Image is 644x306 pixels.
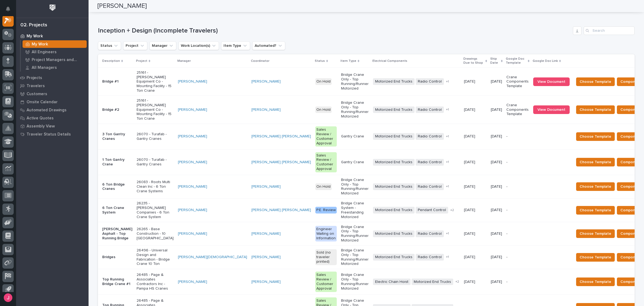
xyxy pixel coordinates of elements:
[506,208,529,212] p: -
[98,41,121,50] button: Status
[102,79,132,84] p: Bridge #1
[251,160,311,165] a: [PERSON_NAME] [PERSON_NAME]
[373,159,415,166] span: Motorized End Trucks
[47,3,57,13] img: Workspace Logo
[27,92,47,97] p: Customers
[178,160,207,165] a: [PERSON_NAME]
[32,65,57,70] p: All Managers
[137,201,174,219] p: 26235 - [PERSON_NAME] Companies - 6 Ton Crane System
[464,230,476,236] p: [DATE]
[580,254,611,261] span: Choose Template
[576,77,615,86] button: Choose Template
[341,73,369,91] p: Bridge Crane Only - Top Running/Runner Motorized
[491,134,502,139] p: [DATE]
[490,56,500,66] p: Ship Date
[21,64,89,71] a: All Managers
[533,58,558,64] p: Google Doc Link
[373,106,415,113] span: Motorized End Trucks
[16,130,89,138] a: Traveler Status Details
[580,207,611,214] span: Choose Template
[580,133,611,140] span: Choose Template
[178,232,207,236] a: [PERSON_NAME]
[446,161,449,164] span: + 1
[506,160,529,165] p: -
[580,183,611,190] span: Choose Template
[576,132,615,141] button: Choose Template
[506,280,529,284] p: -
[137,248,174,266] p: 26496 - Universal Design and Fabrication - Bridge Crane 10 Ton
[16,74,89,82] a: Projects
[27,116,54,121] p: Active Quotes
[251,58,269,64] p: Coordinator
[102,227,132,240] p: [PERSON_NAME] Asphalt - Top Running Bridge
[102,58,120,64] p: Description
[16,82,89,90] a: Travelers
[27,34,43,39] p: My Work
[315,58,325,64] p: Status
[137,227,174,240] p: 26265 - Base Construction - 10 [GEOGRAPHIC_DATA]
[580,279,611,285] span: Choose Template
[446,108,449,111] span: + 1
[506,56,526,66] p: Google Doc Template
[137,180,174,193] p: 26083 - Roots Multi Clean Inc - 6 Ton Crane Systems
[27,76,42,80] p: Projects
[455,280,459,283] span: + 2
[506,134,529,139] p: -
[416,254,444,261] span: Radio Control
[341,101,369,119] p: Bridge Crane Only - Top Running/Runner Motorized
[576,277,615,286] button: Choose Template
[251,208,311,212] a: [PERSON_NAME] [PERSON_NAME]
[178,41,219,50] button: Work Location(s)
[373,207,415,214] span: Motorized End Trucks
[102,255,132,259] p: Bridges
[463,56,484,66] p: Drawings Due to Shop
[315,106,332,113] div: On Hold
[137,98,174,121] p: 25161 - [PERSON_NAME] Equipment Co - Mounting Facility - 15 Ton Crane
[21,40,89,48] a: My Work
[341,58,356,64] p: Item Type
[137,273,174,291] p: 26485 - Page & Associates Contractors Inc - Pampa HS Cranes
[102,158,132,167] p: 1 Ton Gantry Crane
[446,185,449,188] span: + 1
[373,183,415,190] span: Motorized End Trucks
[32,42,48,47] p: My Work
[251,79,281,84] a: [PERSON_NAME]
[251,280,281,284] a: [PERSON_NAME]
[416,106,444,113] span: Radio Control
[21,56,89,63] a: Project Managers and Engineers
[373,133,415,140] span: Motorized End Trucks
[137,158,174,167] p: 26070 - Turafab - Gantry Cranes
[416,78,444,85] span: Radio Control
[178,108,207,112] a: [PERSON_NAME]
[16,114,89,122] a: Active Quotes
[506,103,529,116] p: Crane Components Template
[491,232,502,236] p: [DATE]
[16,32,89,40] a: My Work
[251,232,281,236] a: [PERSON_NAME]
[2,3,14,15] button: Notifications
[16,122,89,130] a: Assembly View
[27,108,67,113] p: Automated Drawings
[506,232,529,236] p: -
[251,134,311,139] a: [PERSON_NAME] [PERSON_NAME]
[251,108,281,112] a: [PERSON_NAME]
[252,41,285,50] button: Automated?
[315,126,337,147] div: Sales Review / Customer Approval
[373,78,415,85] span: Motorized End Trucks
[446,135,449,138] span: + 1
[315,183,332,190] div: On Hold
[98,27,571,35] h1: Inception + Design (Incomplete Travelers)
[32,50,57,55] p: All Engineers
[450,209,454,212] span: + 2
[341,201,369,219] p: Bridge Crane System - Freestanding Motorized
[315,226,337,241] div: Engineer Waiting on Information
[27,124,55,129] p: Assembly View
[580,79,611,85] span: Choose Template
[576,206,615,215] button: Choose Template
[491,160,502,165] p: [DATE]
[20,22,47,28] div: 02. Projects
[464,159,476,165] p: [DATE]
[221,41,250,50] button: Item Type
[576,182,615,191] button: Choose Template
[16,90,89,98] a: Customers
